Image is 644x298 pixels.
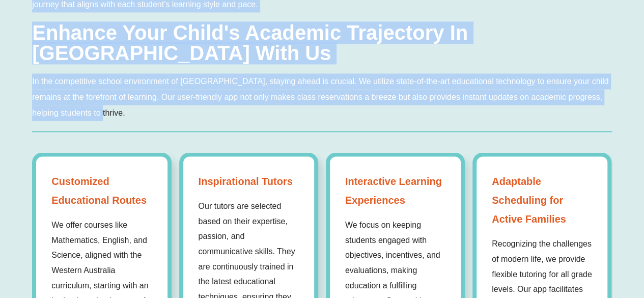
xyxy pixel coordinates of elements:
p: In the competitive school environment of [GEOGRAPHIC_DATA], staying ahead is crucial. We utilize ... [32,73,612,121]
iframe: Chat Widget [593,249,644,298]
strong: Inspirational Tutors [199,172,299,191]
strong: Adaptable Scheduling for Active Families [492,172,592,228]
strong: Customized Educational Routes [51,172,152,209]
strong: Interactive Learning Experiences [345,172,445,209]
h2: Enhance Your Child's Academic Trajectory in [GEOGRAPHIC_DATA] with Us [32,22,612,63]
